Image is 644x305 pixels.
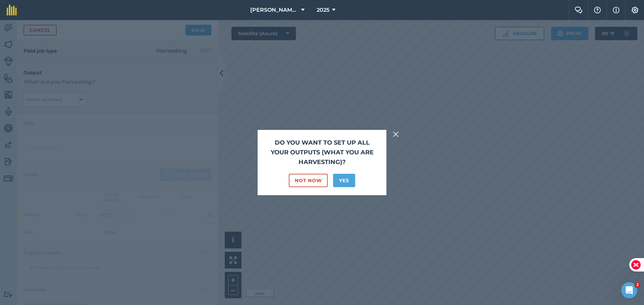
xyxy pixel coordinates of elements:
[613,6,620,14] img: svg+xml;base64,PHN2ZyB4bWxucz0iaHR0cDovL3d3dy53My5vcmcvMjAwMC9zdmciIHdpZHRoPSIxNyIgaGVpZ2h0PSIxNy...
[250,6,299,14] span: [PERSON_NAME] [PERSON_NAME] Farms
[266,138,378,167] h2: Do you want to set up all your outputs (what you are harvesting)?
[631,7,639,13] img: A cog icon
[621,282,637,298] iframe: Intercom live chat
[7,5,17,15] img: fieldmargin Logo
[393,130,399,138] img: svg+xml;base64,PHN2ZyB4bWxucz0iaHR0cDovL3d3dy53My5vcmcvMjAwMC9zdmciIHdpZHRoPSIyMiIgaGVpZ2h0PSIzMC...
[333,174,355,187] button: Yes
[575,7,583,13] img: Two speech bubbles overlapping with the left bubble in the forefront
[593,7,601,13] img: A question mark icon
[317,6,329,14] span: 2025
[635,282,640,288] span: 2
[289,174,328,187] button: Not Now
